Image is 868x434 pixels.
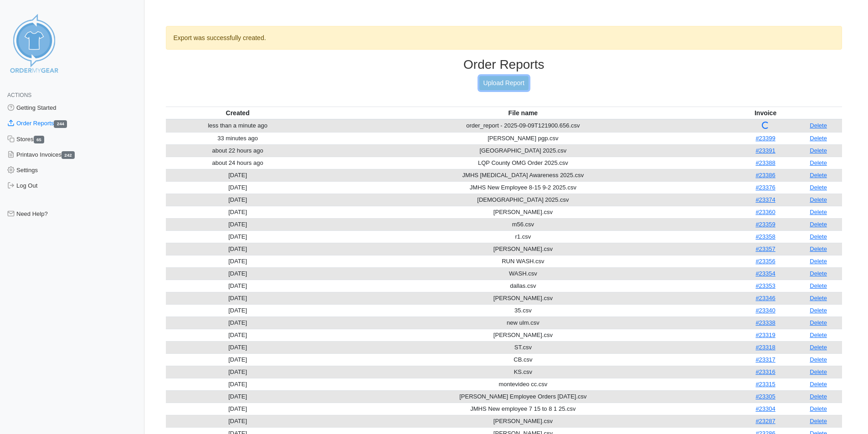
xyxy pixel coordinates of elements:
a: Delete [810,405,827,412]
a: Delete [810,393,827,400]
a: #23338 [755,319,775,326]
a: Delete [810,209,827,215]
a: Delete [810,159,827,166]
td: less than a minute ago [166,119,310,133]
td: CB.csv [310,353,736,366]
a: Delete [810,381,827,388]
td: [PERSON_NAME] pgp.csv [310,132,736,144]
a: Upload Report [479,76,529,90]
a: Delete [810,196,827,203]
a: #23354 [755,270,775,277]
a: Delete [810,344,827,351]
td: [DATE] [166,169,310,181]
a: Delete [810,184,827,191]
a: #23376 [755,184,775,191]
a: #23317 [755,356,775,363]
td: m56.csv [310,218,736,230]
td: WASH.csv [310,267,736,280]
td: [DATE] [166,181,310,194]
th: Created [166,107,310,119]
a: Delete [810,233,827,240]
a: #23353 [755,282,775,289]
a: Delete [810,356,827,363]
a: Delete [810,147,827,154]
td: [DATE] [166,243,310,255]
th: Invoice [736,107,795,119]
td: 35.csv [310,304,736,317]
a: #23374 [755,196,775,203]
td: [DATE] [166,366,310,378]
span: 242 [62,151,75,159]
a: #23305 [755,393,775,400]
td: [DATE] [166,194,310,206]
span: Actions [7,92,31,98]
a: Delete [810,418,827,424]
td: LQP County OMG Order 2025.csv [310,157,736,169]
td: JMHS New employee 7 15 to 8 1 25.csv [310,403,736,415]
td: [DATE] [166,230,310,243]
td: about 22 hours ago [166,144,310,157]
a: #23386 [755,172,775,179]
a: #23391 [755,147,775,154]
a: Delete [810,135,827,142]
a: Delete [810,368,827,375]
td: [PERSON_NAME].csv [310,415,736,427]
td: [DATE] [166,304,310,317]
td: [DATE] [166,317,310,329]
td: dallas.csv [310,280,736,292]
a: #23388 [755,159,775,166]
h3: Order Reports [166,57,842,72]
td: JMHS New Employee 8-15 9-2 2025.csv [310,181,736,194]
a: #23316 [755,368,775,375]
a: Delete [810,332,827,338]
td: ST.csv [310,341,736,353]
td: [DATE] [166,403,310,415]
td: [DATE] [166,329,310,341]
td: KS.csv [310,366,736,378]
td: [DATE] [166,280,310,292]
a: #23340 [755,307,775,314]
a: #23399 [755,135,775,142]
a: #23318 [755,344,775,351]
a: Delete [810,245,827,252]
td: JMHS [MEDICAL_DATA] Awareness 2025.csv [310,169,736,181]
a: Delete [810,282,827,289]
td: [PERSON_NAME].csv [310,206,736,218]
a: Delete [810,172,827,179]
th: File name [310,107,736,119]
td: [DATE] [166,218,310,230]
a: Delete [810,295,827,301]
td: [DATE] [166,378,310,390]
td: RUN WASH.csv [310,255,736,267]
a: Delete [810,122,827,129]
a: Delete [810,307,827,314]
td: [DATE] [166,255,310,267]
a: #23358 [755,233,775,240]
td: new ulm.csv [310,317,736,329]
td: montevideo cc.csv [310,378,736,390]
td: [DATE] [166,341,310,353]
a: Delete [810,258,827,265]
td: [DATE] [166,415,310,427]
td: [DATE] [166,353,310,366]
a: #23304 [755,405,775,412]
a: #23315 [755,381,775,388]
a: #23357 [755,245,775,252]
td: [PERSON_NAME].csv [310,243,736,255]
td: [DEMOGRAPHIC_DATA] 2025.csv [310,194,736,206]
td: [DATE] [166,206,310,218]
td: [DATE] [166,292,310,304]
a: #23346 [755,295,775,301]
a: #23359 [755,221,775,228]
td: r1.csv [310,230,736,243]
td: [PERSON_NAME] Employee Orders [DATE].csv [310,390,736,403]
td: [DATE] [166,390,310,403]
td: [PERSON_NAME].csv [310,329,736,341]
td: about 24 hours ago [166,157,310,169]
a: #23356 [755,258,775,265]
a: Delete [810,319,827,326]
span: 65 [34,136,45,143]
td: [GEOGRAPHIC_DATA] 2025.csv [310,144,736,157]
a: #23360 [755,209,775,215]
div: Export was successfully created. [166,26,842,50]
